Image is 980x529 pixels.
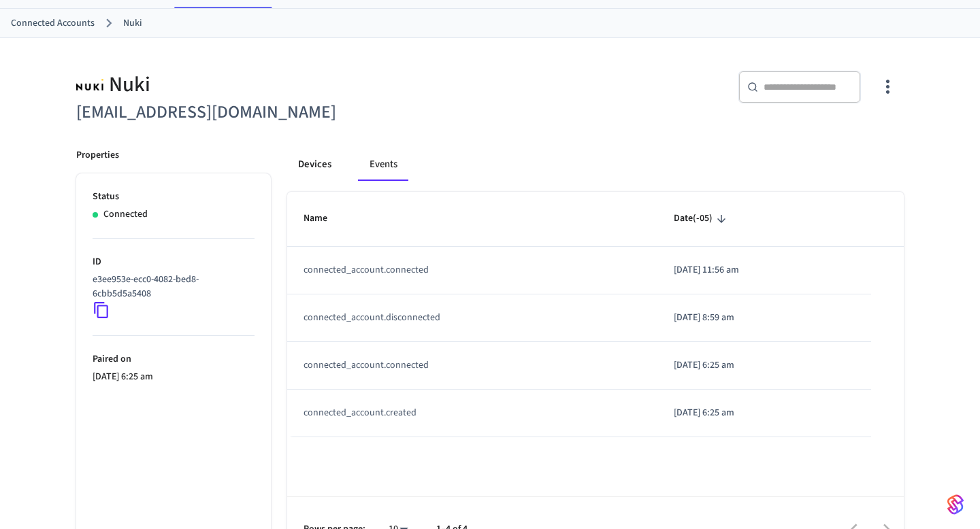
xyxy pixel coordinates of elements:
[93,273,249,301] p: e3ee953e-ecc0-4082-bed8-6cbb5d5a5408
[287,192,904,437] table: sticky table
[93,352,255,366] p: Paired on
[674,358,855,373] p: [DATE] 6:25 am
[947,494,964,515] img: SeamLogoGradient.69752ec5.svg
[103,207,148,222] p: Connected
[123,16,142,31] a: Nuki
[674,263,855,277] p: [DATE] 11:56 am
[359,148,408,181] button: Events
[674,311,855,325] p: [DATE] 8:59 am
[76,71,482,99] div: Nuki
[287,247,657,294] td: connected_account.connected
[93,255,255,269] p: ID
[11,16,95,31] a: Connected Accounts
[304,208,345,229] span: Name
[76,148,119,163] p: Properties
[287,342,657,390] td: connected_account.connected
[93,370,255,384] p: [DATE] 6:25 am
[76,99,482,126] h6: [EMAIL_ADDRESS][DOMAIN_NAME]
[287,148,904,181] div: connected account tabs
[674,406,855,420] p: [DATE] 6:25 am
[93,190,255,204] p: Status
[287,148,342,181] button: Devices
[287,294,657,342] td: connected_account.disconnected
[674,208,730,229] span: Date(-05)
[76,71,103,99] img: Nuki Logo, Square
[287,390,657,437] td: connected_account.created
